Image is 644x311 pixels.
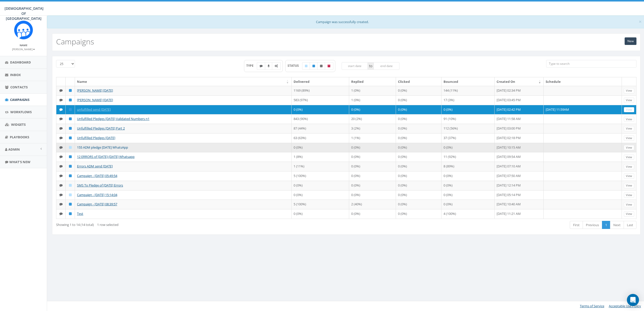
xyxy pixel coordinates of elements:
span: Contacts [10,85,28,89]
td: 0 (0%) [396,124,441,133]
small: [PERSON_NAME] [12,47,35,51]
a: 155 ADM pledge [DATE] WhatsApp [77,145,128,150]
span: to [368,62,374,70]
a: Campaign - [DATE] 05:49:54 [77,173,117,178]
th: Bounced [441,77,495,86]
small: Name [20,43,27,47]
td: 1 (8%) [292,152,349,162]
i: Text SMS [59,89,63,92]
td: [DATE] 09:54 AM [495,152,544,162]
td: 1169 (89%) [292,86,349,95]
h2: Campaigns [56,37,94,46]
i: Text SMS [59,108,63,111]
a: View [624,164,634,169]
span: × [639,18,642,25]
i: Text SMS [59,117,63,120]
td: 0 (0%) [349,152,396,162]
div: Open Intercom Messenger [627,294,639,306]
a: SMS To Pledge of [DATE] Errors [77,183,123,188]
img: Rally_Corp_Icon.png [14,21,33,39]
th: Schedule [544,77,622,86]
td: 0 (0%) [292,105,349,114]
label: Automated Message [272,62,281,70]
a: First [570,221,583,229]
input: end date [374,62,400,70]
td: 20 (2%) [349,114,396,124]
i: Draft [305,65,307,68]
div: Showing 1 to 14 (14 total) [56,220,294,227]
a: New [625,37,636,45]
td: 112 (56%) [441,124,495,133]
td: 144 (11%) [441,86,495,95]
td: 0 (0%) [396,181,441,190]
td: 0 (0%) [396,95,441,105]
a: Campaign - [DATE] 15:14:04 [77,193,117,197]
span: TYPE [246,64,257,68]
i: Draft [69,146,72,149]
td: 0 (0%) [292,143,349,152]
th: Name: activate to sort column ascending [75,77,292,86]
a: View [624,107,634,112]
label: Ringless Voice Mail [265,62,272,70]
td: 0 (0%) [396,171,441,181]
td: 0 (0%) [441,143,495,152]
a: Errors ADM send [DATE] [77,164,113,168]
i: Published [69,155,72,158]
td: 0 (0%) [441,171,495,181]
td: 87 (44%) [292,124,349,133]
label: Unpublished [317,62,325,70]
th: Created On: activate to sort column ascending [495,77,544,86]
button: Close [639,19,642,24]
i: Published [69,89,72,92]
a: Test [77,211,83,216]
td: 1 (0%) [349,95,396,105]
i: Text SMS [59,127,63,130]
span: STATUS [288,64,302,68]
i: Published [69,98,72,102]
i: Text SMS [59,174,63,177]
td: [DATE] 11:59AM [544,105,622,114]
td: 4 (100%) [441,209,495,219]
a: View [624,145,634,150]
input: Type to search [546,60,637,68]
i: Text SMS [59,136,63,140]
td: [DATE] 10:15 AM [495,143,544,152]
i: Ringless Voice Mail [268,65,270,68]
td: 0 (0%) [396,143,441,152]
label: Archived [325,62,333,70]
a: 12 ERRORS of [DATE]-[DATE] Whatsapp [77,154,135,159]
i: Draft [69,184,72,187]
a: Campaign - [DATE] 08:39:57 [77,202,117,206]
td: 1 (0%) [349,86,396,95]
td: 0 (0%) [349,181,396,190]
td: 0 (0%) [349,209,396,219]
label: Text SMS [257,62,265,70]
a: Acceptable Use Policy [609,304,641,308]
td: [DATE] 05:14 PM [495,190,544,200]
span: Dashboard [10,60,31,65]
td: [DATE] 11:58 AM [495,114,544,124]
td: 0 (0%) [349,171,396,181]
td: 91 (10%) [441,114,495,124]
a: 1 [602,221,610,229]
td: 0 (0%) [396,190,441,200]
td: 0 (0%) [441,105,495,114]
a: Previous [583,221,602,229]
a: Unfulfilled Pledges [DATE] Validated Numbers n1 [77,116,149,121]
td: 0 (0%) [349,190,396,200]
a: View [624,88,634,93]
i: Published [69,165,72,168]
i: Published [312,65,315,68]
span: Playbooks [10,135,29,139]
a: [PERSON_NAME] [DATE] [77,88,113,93]
label: Draft [302,62,310,70]
i: Published [69,127,72,130]
td: [DATE] 03:45 PM [495,95,544,105]
td: 0 (0%) [349,162,396,171]
a: View [624,211,634,217]
i: Text SMS [59,184,63,187]
i: Text SMS [59,203,63,206]
td: 11 (92%) [441,152,495,162]
a: View [624,183,634,188]
td: 0 (0%) [396,105,441,114]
